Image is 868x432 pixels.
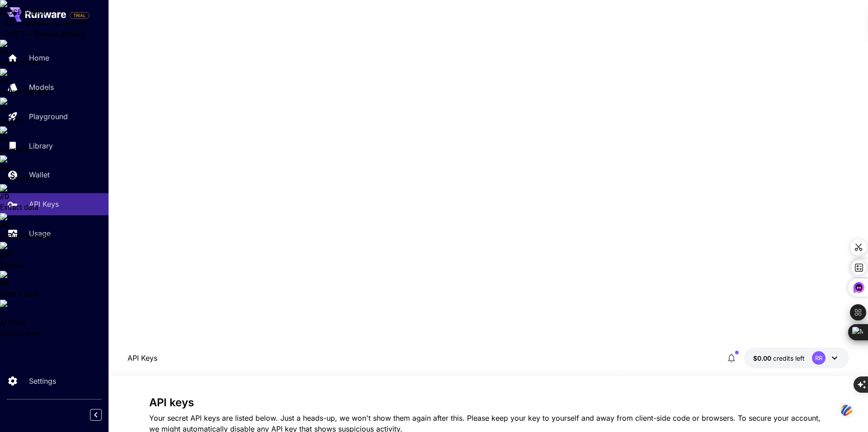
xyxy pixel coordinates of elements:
[90,409,102,421] button: Collapse sidebar
[744,348,849,368] button: $0.00RR
[753,354,773,362] span: $0.00
[127,353,157,363] nav: breadcrumb
[753,353,805,363] div: $0.00
[97,407,108,423] div: Collapse sidebar
[773,354,805,362] span: credits left
[29,376,56,386] p: Settings
[812,351,826,365] div: RR
[149,396,827,409] h3: API keys
[839,402,854,418] img: svg+xml;base64,PHN2ZyB3aWR0aD0iNDQiIGhlaWdodD0iNDQiIHZpZXdCb3g9IjAgMCA0NCA0NCIgZmlsbD0ibm9uZSIgeG...
[127,353,157,363] a: API Keys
